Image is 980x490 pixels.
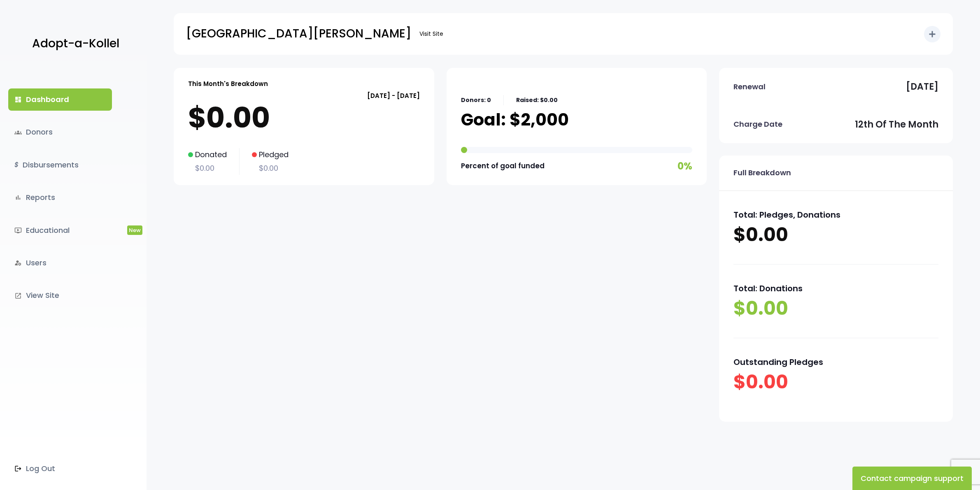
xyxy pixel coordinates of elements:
[852,467,972,490] button: Contact campaign support
[927,29,937,39] i: add
[415,26,447,42] a: Visit Site
[14,159,19,171] i: $
[14,96,22,103] i: dashboard
[8,219,112,242] a: ondemand_videoEducationalNew
[855,116,938,133] p: 12th of the month
[8,252,112,274] a: manage_accountsUsers
[14,292,22,300] i: launch
[28,24,119,64] a: Adopt-a-Kollel
[733,118,782,131] p: Charge Date
[733,281,938,296] p: Total: Donations
[733,355,938,369] p: Outstanding Pledges
[14,129,22,136] span: groups
[906,79,938,95] p: [DATE]
[14,227,22,234] i: ondemand_video
[8,121,112,143] a: groupsDonors
[188,162,227,175] p: $0.00
[8,154,112,176] a: $Disbursements
[14,194,22,201] i: bar_chart
[677,157,692,175] p: 0%
[8,88,112,111] a: dashboardDashboard
[733,296,938,321] p: $0.00
[186,23,411,44] p: [GEOGRAPHIC_DATA][PERSON_NAME]
[461,109,569,130] p: Goal: $2,000
[14,259,22,267] i: manage_accounts
[516,95,558,105] p: Raised: $0.00
[733,222,938,248] p: $0.00
[461,95,491,105] p: Donors: 0
[252,148,289,161] p: Pledged
[188,148,227,161] p: Donated
[733,166,791,179] p: Full Breakdown
[924,26,940,42] button: add
[733,207,938,222] p: Total: Pledges, Donations
[32,33,119,54] p: Adopt-a-Kollel
[461,160,545,172] p: Percent of goal funded
[188,78,268,89] p: This Month's Breakdown
[733,369,938,395] p: $0.00
[733,80,766,93] p: Renewal
[8,186,112,209] a: bar_chartReports
[252,162,289,175] p: $0.00
[127,225,142,235] span: New
[188,90,420,101] p: [DATE] - [DATE]
[8,284,112,307] a: launchView Site
[188,101,420,134] p: $0.00
[8,457,112,480] a: Log Out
